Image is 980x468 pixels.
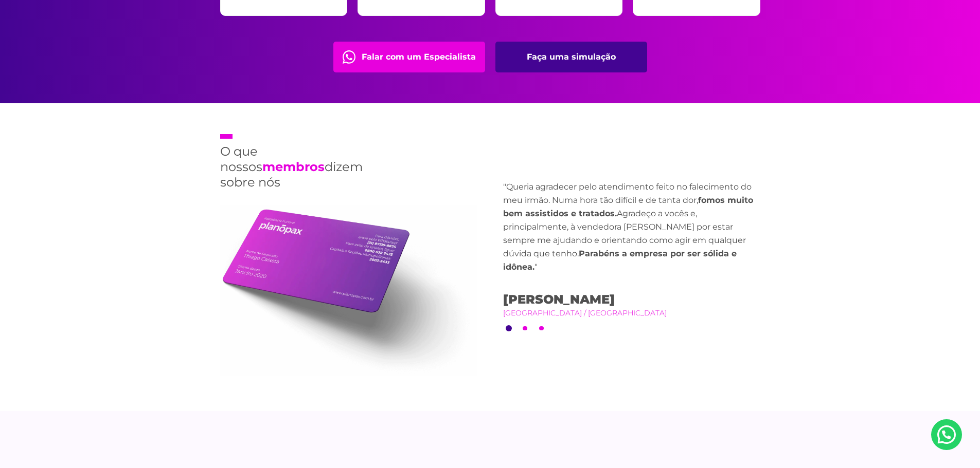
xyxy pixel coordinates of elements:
[503,292,760,307] span: [PERSON_NAME]
[506,325,512,331] button: 1 of 3
[262,159,325,174] strong: membros
[503,249,737,272] strong: Parabéns a empresa por ser sólida e idônea.
[495,42,647,72] a: Faça uma simulação
[220,205,477,376] img: card
[539,326,544,331] button: 3 of 3
[343,50,355,64] img: fale com consultor
[503,307,760,319] small: [GEOGRAPHIC_DATA] / [GEOGRAPHIC_DATA]
[220,134,357,190] h2: O que nossos dizem sobre nós
[503,180,760,274] p: "Queria agradecer pelo atendimento feito no falecimento do meu irmão. Numa hora tão difícil e de ...
[523,326,527,331] button: 2 of 3
[333,42,485,72] a: Falar com um Especialista
[931,419,962,450] a: Nosso Whatsapp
